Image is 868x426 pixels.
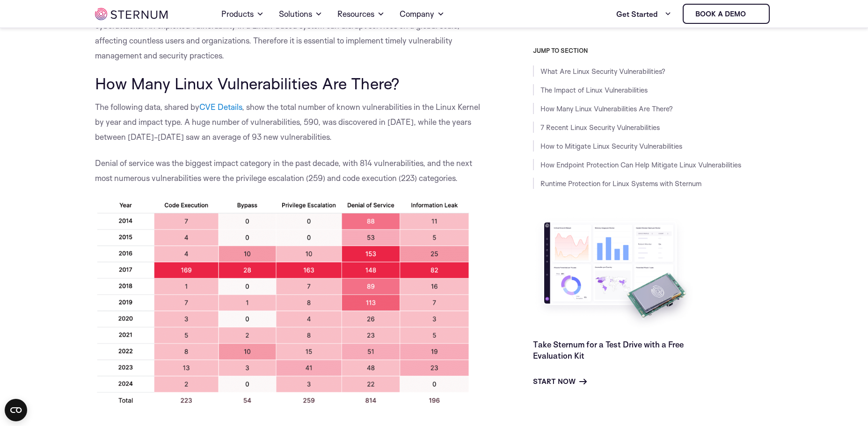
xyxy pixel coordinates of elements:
[95,102,199,112] span: The following data, shared by
[95,158,472,183] span: Denial of service was the biggest impact category in the past decade, with 814 vulnerabilities, a...
[540,123,660,132] a: 7 Recent Linux Security Vulnerabilities
[540,142,682,151] a: How to Mitigate Linux Security Vulnerabilities
[540,86,648,94] a: The Impact of Linux Vulnerabilities
[337,1,385,27] a: Resources
[750,10,757,18] img: sternum iot
[400,1,445,27] a: Company
[533,339,684,361] a: Take Sternum for a Test Drive with a Free Evaluation Kit
[540,67,665,76] a: What Are Linux Security Vulnerabilities?
[95,8,168,20] img: sternum iot
[533,376,587,387] a: Start Now
[533,47,773,54] h3: JUMP TO SECTION
[540,179,701,188] a: Runtime Protection for Linux Systems with Sternum
[95,102,480,142] span: , show the total number of known vulnerabilities in the Linux Kernel by year and impact type. A h...
[279,1,322,27] a: Solutions
[95,73,400,93] span: How Many Linux Vulnerabilities Are There?
[5,399,27,421] button: Open CMP widget
[540,160,741,169] a: How Endpoint Protection Can Help Mitigate Linux Vulnerabilities
[199,102,242,112] a: CVE Details
[683,4,770,24] a: Book a demo
[95,6,485,60] span: The widespread use of Linux in server environments and critical infrastructure makes it a high-va...
[540,104,673,113] a: How Many Linux Vulnerabilities Are There?
[221,1,264,27] a: Products
[616,5,671,23] a: Get Started
[533,215,697,332] img: Take Sternum for a Test Drive with a Free Evaluation Kit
